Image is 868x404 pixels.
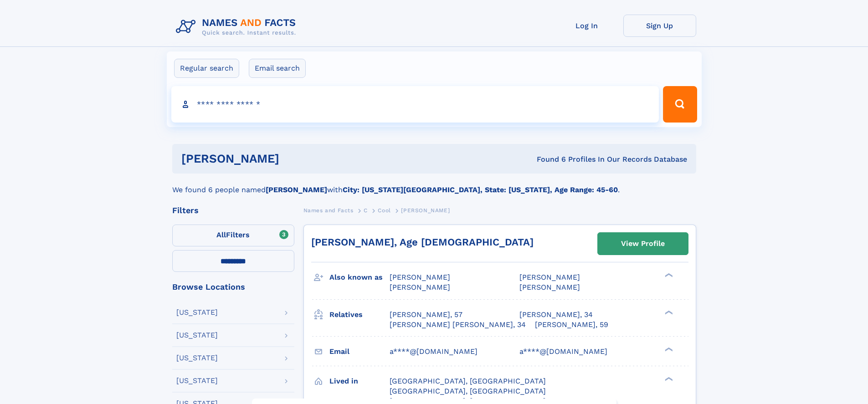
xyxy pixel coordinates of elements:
[181,153,408,164] h1: [PERSON_NAME]
[663,376,673,382] div: ❯
[550,15,623,37] a: Log In
[176,377,218,384] div: [US_STATE]
[329,344,390,359] h3: Email
[390,377,546,385] span: [GEOGRAPHIC_DATA], [GEOGRAPHIC_DATA]
[378,207,390,214] span: Cool
[598,233,688,255] a: View Profile
[390,283,450,291] span: [PERSON_NAME]
[663,272,673,278] div: ❯
[390,387,546,395] span: [GEOGRAPHIC_DATA], [GEOGRAPHIC_DATA]
[249,59,306,78] label: Email search
[172,15,303,39] img: Logo Names and Facts
[519,310,593,320] a: [PERSON_NAME], 34
[364,205,368,216] a: C
[401,207,450,214] span: [PERSON_NAME]
[176,309,218,316] div: [US_STATE]
[621,233,665,254] div: View Profile
[172,206,294,215] div: Filters
[266,185,327,194] b: [PERSON_NAME]
[623,15,696,37] a: Sign Up
[303,205,354,216] a: Names and Facts
[343,185,618,194] b: City: [US_STATE][GEOGRAPHIC_DATA], State: [US_STATE], Age Range: 45-60
[364,207,368,214] span: C
[663,86,697,123] button: Search Button
[390,310,462,320] a: [PERSON_NAME], 57
[390,320,526,330] a: [PERSON_NAME] [PERSON_NAME], 34
[172,174,696,195] div: We found 6 people named with .
[176,354,218,362] div: [US_STATE]
[663,309,673,315] div: ❯
[519,283,580,291] span: [PERSON_NAME]
[311,236,534,248] a: [PERSON_NAME], Age [DEMOGRAPHIC_DATA]
[176,332,218,339] div: [US_STATE]
[172,283,294,291] div: Browse Locations
[663,346,673,352] div: ❯
[171,86,659,123] input: search input
[329,373,390,389] h3: Lived in
[174,59,239,78] label: Regular search
[408,154,687,164] div: Found 6 Profiles In Our Records Database
[535,320,608,330] a: [PERSON_NAME], 59
[329,307,390,322] h3: Relatives
[329,270,390,285] h3: Also known as
[390,273,450,281] span: [PERSON_NAME]
[172,225,294,246] label: Filters
[216,230,226,239] span: All
[378,205,390,216] a: Cool
[519,273,580,281] span: [PERSON_NAME]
